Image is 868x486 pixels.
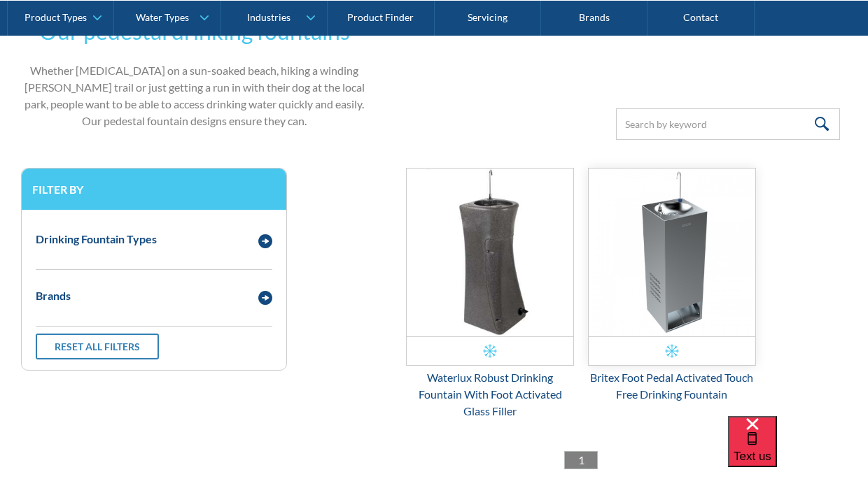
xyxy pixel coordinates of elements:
[728,416,868,486] iframe: podium webchat widget bubble
[588,168,756,403] a: Britex Foot Pedal Activated Touch Free Drinking FountainBritex Foot Pedal Activated Touch Free Dr...
[588,369,756,403] div: Britex Foot Pedal Activated Touch Free Drinking Fountain
[247,11,290,23] div: Industries
[564,451,598,469] a: 1
[406,168,574,420] a: Waterlux Robust Drinking Fountain With Foot Activated Glass FillerWaterlux Robust Drinking Founta...
[36,334,159,359] a: Reset all filters
[24,11,87,23] div: Product Types
[21,62,368,129] p: Whether [MEDICAL_DATA] on a sun-soaked beach, hiking a winding [PERSON_NAME] trail or just gettin...
[589,169,755,336] img: Britex Foot Pedal Activated Touch Free Drinking Fountain
[36,287,71,304] div: Brands
[315,451,847,469] div: List
[407,169,573,336] img: Waterlux Robust Drinking Fountain With Foot Activated Glass Filler
[136,11,189,23] div: Water Types
[616,108,840,140] input: Search by keyword
[36,231,157,248] div: Drinking Fountain Types
[32,183,276,196] h3: Filter by
[630,266,868,434] iframe: podium webchat widget prompt
[406,369,574,420] div: Waterlux Robust Drinking Fountain With Foot Activated Glass Filler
